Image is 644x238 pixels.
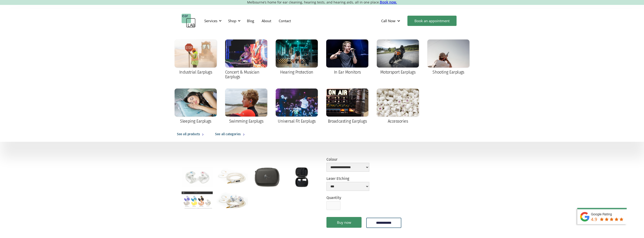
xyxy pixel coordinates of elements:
[225,70,267,79] div: Concert & Musician Earplugs
[243,14,258,28] a: Blog
[324,37,371,78] a: In Ear Monitors
[326,217,362,228] a: Buy now
[223,37,270,82] a: Concert & Musician Earplugs
[381,18,395,23] div: Call Now
[286,167,318,188] a: open lightbox
[229,119,263,124] div: Swimming Earplugs
[215,131,241,137] div: See all categories
[177,131,200,137] div: See all products
[204,18,217,23] div: Services
[210,127,251,142] a: See all categories
[172,37,219,78] a: Industrial Earplugs
[179,70,212,75] div: Industrial Earplugs
[278,119,315,124] div: Universal Fit Earplugs
[182,14,196,28] a: home
[380,70,416,75] div: Motorsport Earplugs
[182,192,213,209] a: open lightbox
[275,14,295,28] a: Contact
[326,176,369,181] label: Laser Etching
[328,119,367,124] div: Broadcasting Earplugs
[334,70,361,75] div: In Ear Monitors
[374,37,421,78] a: Motorsport Earplugs
[324,86,371,127] a: Broadcasting Earplugs
[377,14,405,28] div: Call Now
[258,14,275,28] a: About
[216,192,248,211] a: open lightbox
[228,18,236,23] div: Shop
[223,86,270,127] a: Swimming Earplugs
[225,14,242,28] div: Shop
[273,37,320,78] a: Hearing Protection
[180,119,211,124] div: Sleeping Earplugs
[407,16,457,26] a: Book an appointment
[216,167,248,186] a: open lightbox
[388,119,408,124] div: Accessories
[374,86,421,127] a: Accessories
[273,86,320,127] a: Universal Fit Earplugs
[172,86,219,127] a: Sleeping Earplugs
[182,167,213,187] a: open lightbox
[432,70,464,75] div: Shooting Earplugs
[172,127,210,142] a: See all products
[252,167,283,188] a: open lightbox
[280,70,313,75] div: Hearing Protection
[326,195,341,200] label: Quantity
[425,37,472,78] a: Shooting Earplugs
[201,14,223,28] div: Services
[326,157,369,162] label: Colour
